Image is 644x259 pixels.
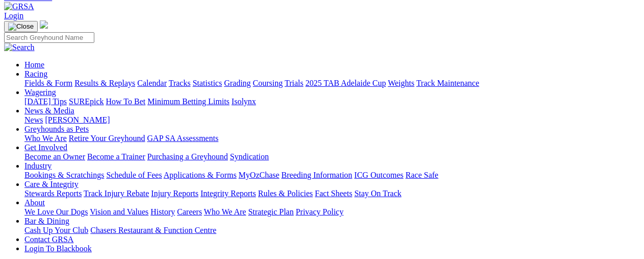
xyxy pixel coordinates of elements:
a: SUREpick [69,97,104,106]
a: Wagering [24,88,56,97]
a: News [24,115,43,124]
a: Calendar [137,79,167,87]
a: How To Bet [106,97,146,106]
a: Syndication [230,152,269,161]
a: Injury Reports [151,189,198,198]
a: Statistics [193,79,222,87]
a: Weights [388,79,415,87]
a: Fact Sheets [315,189,352,198]
a: Login [4,11,23,20]
a: Results & Replays [74,79,135,87]
div: Greyhounds as Pets [24,134,640,143]
a: Who We Are [204,207,246,216]
a: Minimum Betting Limits [147,97,229,106]
a: Bookings & Scratchings [24,171,104,179]
a: 2025 TAB Adelaide Cup [305,79,386,87]
a: Race Safe [405,171,438,179]
div: Get Involved [24,152,640,161]
a: Privacy Policy [296,207,344,216]
a: Trials [285,79,303,87]
a: Careers [177,207,202,216]
a: Fields & Form [24,79,72,87]
a: Cash Up Your Club [24,226,88,234]
a: Track Injury Rebate [84,189,149,198]
a: ICG Outcomes [354,171,403,179]
a: Strategic Plan [248,207,294,216]
a: Schedule of Fees [106,171,162,179]
a: Vision and Values [90,207,148,216]
a: [DATE] Tips [24,97,67,106]
a: Grading [224,79,251,87]
div: News & Media [24,115,640,125]
img: Close [8,22,34,31]
a: Stay On Track [354,189,401,198]
img: GRSA [4,2,34,11]
a: Racing [24,69,47,78]
a: Bar & Dining [24,217,69,225]
a: Become an Owner [24,152,85,161]
a: Stewards Reports [24,189,82,198]
a: Greyhounds as Pets [24,125,89,133]
div: Care & Integrity [24,189,640,198]
div: Bar & Dining [24,226,640,235]
a: News & Media [24,106,74,115]
a: Contact GRSA [24,235,73,244]
img: Search [4,43,35,52]
a: Purchasing a Greyhound [147,152,228,161]
a: GAP SA Assessments [147,134,219,143]
input: Search [4,32,94,43]
a: Become a Trainer [87,152,145,161]
img: logo-grsa-white.png [40,20,48,29]
a: Who We Are [24,134,67,143]
a: Retire Your Greyhound [69,134,145,143]
a: We Love Our Dogs [24,207,88,216]
div: Racing [24,79,640,88]
a: Integrity Reports [200,189,256,198]
a: Coursing [253,79,283,87]
a: Get Involved [24,143,67,152]
a: Login To Blackbook [24,244,92,253]
a: Isolynx [231,97,256,106]
a: Industry [24,161,51,170]
a: Applications & Forms [164,171,237,179]
a: [PERSON_NAME] [45,115,110,124]
a: Track Maintenance [417,79,479,87]
div: Industry [24,171,640,180]
button: Toggle navigation [4,21,38,32]
a: Rules & Policies [258,189,313,198]
a: Chasers Restaurant & Function Centre [90,226,216,234]
a: Tracks [169,79,191,87]
a: Breeding Information [281,171,352,179]
a: History [150,207,175,216]
div: Wagering [24,97,640,106]
div: About [24,207,640,217]
a: Home [24,60,44,69]
a: Care & Integrity [24,180,79,189]
a: About [24,198,45,207]
a: MyOzChase [239,171,279,179]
